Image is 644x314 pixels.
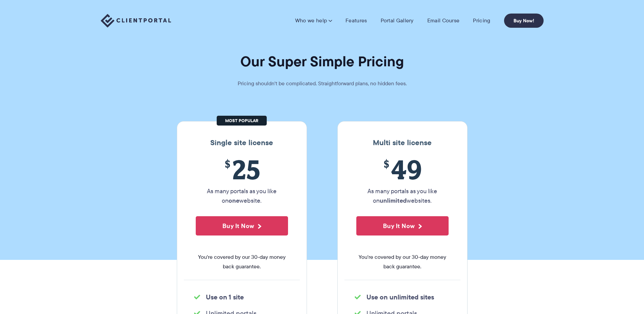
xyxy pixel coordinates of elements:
a: Email Course [427,17,460,24]
span: 25 [196,154,288,185]
a: Portal Gallery [381,17,414,24]
strong: unlimited [380,196,407,205]
strong: one [229,196,239,205]
p: Pricing shouldn't be complicated. Straightforward plans, no hidden fees. [221,79,424,88]
a: Features [345,17,367,24]
button: Buy It Now [196,216,288,235]
h3: Multi site license [344,138,460,147]
span: 49 [356,154,449,185]
a: Who we help [295,17,332,24]
span: You're covered by our 30-day money back guarantee. [356,252,449,271]
h3: Single site license [184,138,300,147]
p: As many portals as you like on website. [196,186,288,205]
a: Buy Now! [504,14,544,28]
strong: Use on 1 site [206,292,244,302]
button: Buy It Now [356,216,449,235]
span: You're covered by our 30-day money back guarantee. [196,252,288,271]
strong: Use on unlimited sites [366,292,434,302]
p: As many portals as you like on websites. [356,186,449,205]
a: Pricing [473,17,490,24]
